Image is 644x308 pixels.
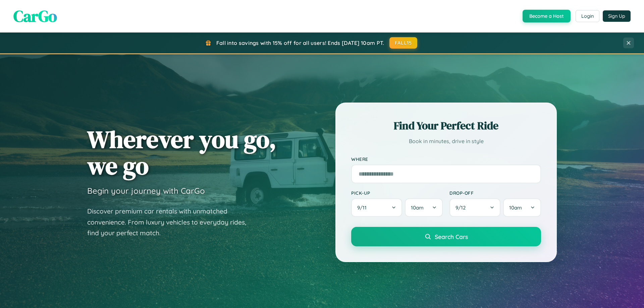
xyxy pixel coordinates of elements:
[13,5,57,27] span: CarGo
[351,118,541,133] h2: Find Your Perfect Ride
[351,136,541,146] p: Book in minutes, drive in style
[87,206,255,239] p: Discover premium car rentals with unmatched convenience. From luxury vehicles to everyday rides, ...
[455,204,469,211] span: 9 / 12
[87,186,205,196] h3: Begin your journey with CarGo
[576,10,599,22] button: Login
[449,190,541,196] label: Drop-off
[351,156,541,162] label: Where
[351,198,402,217] button: 9/11
[503,198,541,217] button: 10am
[411,204,424,211] span: 10am
[523,10,571,22] button: Become a Host
[351,190,443,196] label: Pick-up
[389,37,418,49] button: FALL15
[603,10,631,22] button: Sign Up
[405,198,443,217] button: 10am
[435,233,468,240] span: Search Cars
[449,198,500,217] button: 9/12
[357,204,370,211] span: 9 / 11
[216,40,384,46] span: Fall into savings with 15% off for all users! Ends [DATE] 10am PT.
[351,227,541,246] button: Search Cars
[509,204,522,211] span: 10am
[87,126,276,179] h1: Wherever you go, we go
